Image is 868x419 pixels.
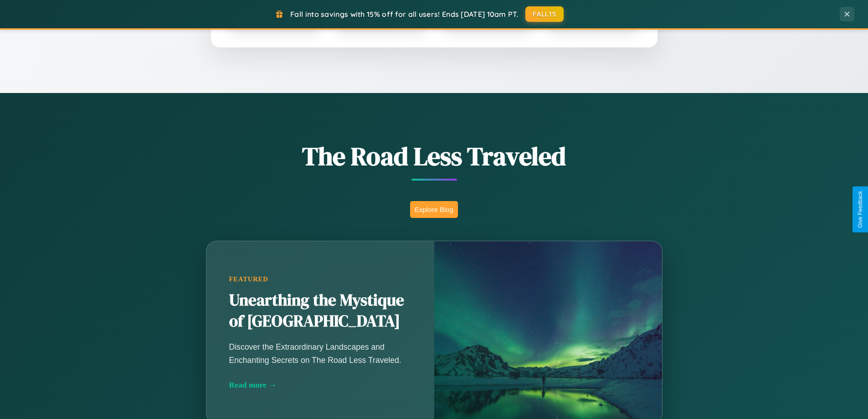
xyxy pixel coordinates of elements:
div: Read more → [229,380,411,390]
button: Explore Blog [410,201,458,218]
div: Give Feedback [857,191,863,228]
h2: Unearthing the Mystique of [GEOGRAPHIC_DATA] [229,290,411,332]
p: Discover the Extraordinary Landscapes and Enchanting Secrets on The Road Less Traveled. [229,341,411,366]
button: FALL15 [525,6,564,22]
div: Featured [229,275,411,283]
span: Fall into savings with 15% off for all users! Ends [DATE] 10am PT. [290,10,519,19]
h1: The Road Less Traveled [161,139,708,174]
